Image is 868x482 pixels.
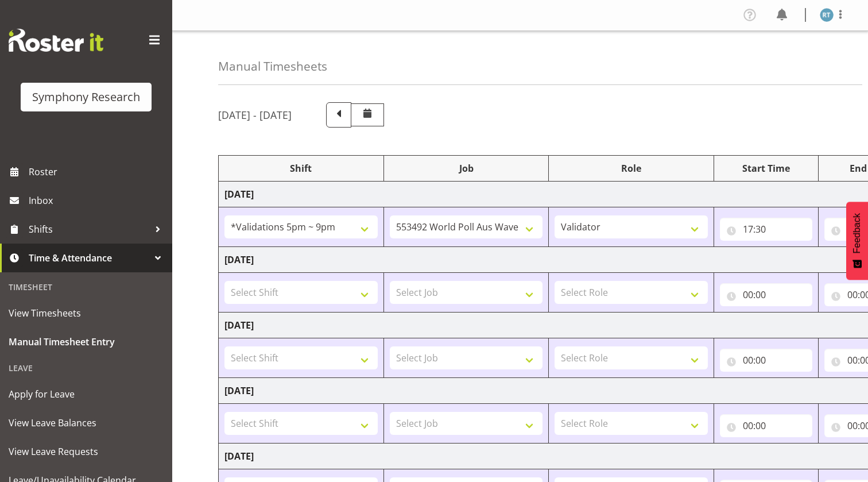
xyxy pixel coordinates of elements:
div: Leave [3,356,169,380]
span: Roster [29,163,166,180]
span: View Timesheets [9,304,164,322]
div: Shift [224,161,378,175]
input: Click to select... [720,414,812,437]
input: Click to select... [720,283,812,306]
span: Manual Timesheet Entry [9,333,164,350]
img: raymond-tuhega1922.jpg [820,8,834,22]
div: Timesheet [3,275,169,299]
span: View Leave Balances [9,414,164,431]
span: View Leave Requests [9,443,164,460]
button: Feedback - Show survey [846,202,868,280]
span: Time & Attendance [29,249,149,267]
div: Role [555,161,708,175]
img: Rosterit website logo [9,29,103,52]
a: Apply for Leave [3,380,169,408]
a: View Timesheets [3,299,169,327]
a: View Leave Balances [3,408,169,437]
a: View Leave Requests [3,437,169,466]
div: Symphony Research [32,88,140,106]
span: Shifts [29,221,149,238]
input: Click to select... [720,218,812,241]
input: Click to select... [720,349,812,372]
span: Apply for Leave [9,385,164,403]
h5: [DATE] - [DATE] [218,109,292,121]
div: Start Time [720,161,812,175]
a: Manual Timesheet Entry [3,327,169,356]
span: Inbox [29,192,166,209]
h4: Manual Timesheets [218,60,327,73]
span: Feedback [852,213,862,253]
div: Job [390,161,543,175]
